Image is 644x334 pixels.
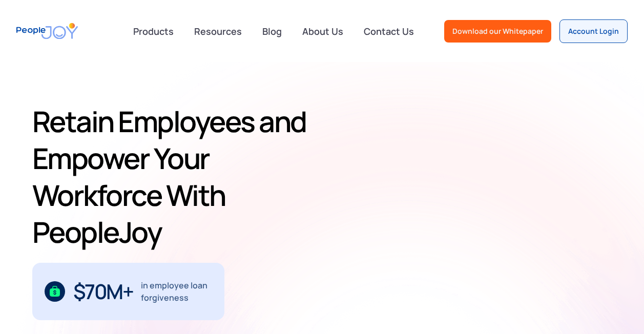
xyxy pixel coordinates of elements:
div: $70M+ [73,283,133,300]
a: Resources [188,20,248,43]
a: home [16,16,78,46]
div: Products [127,21,180,41]
a: Blog [256,20,288,43]
a: Account Login [559,19,628,43]
div: Download our Whitepaper [452,26,543,36]
div: Account Login [568,26,619,36]
a: About Us [296,20,349,43]
a: Download our Whitepaper [444,20,551,43]
div: in employee loan forgiveness [141,279,212,304]
a: Contact Us [358,20,420,43]
div: 1 / 3 [32,263,224,320]
h1: Retain Employees and Empower Your Workforce With PeopleJoy [32,103,329,251]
